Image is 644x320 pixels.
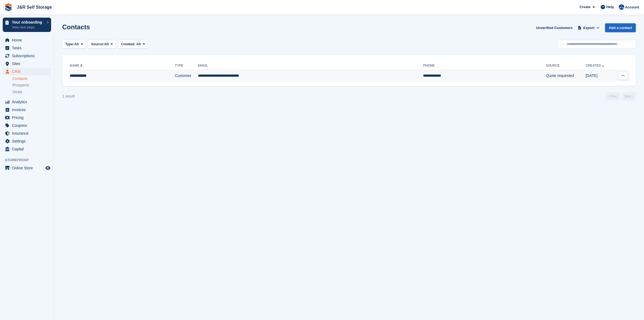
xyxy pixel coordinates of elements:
nav: Page [605,92,637,101]
p: View next steps [12,25,44,30]
a: menu [3,44,51,52]
button: Source: All [88,40,116,49]
p: Your onboarding [12,20,44,24]
a: menu [3,60,51,67]
span: CRM [12,68,44,75]
span: Online Store [12,164,44,172]
a: menu [3,114,51,121]
a: Created [586,64,605,67]
button: Created: All [118,40,148,49]
span: All [104,41,109,47]
a: Next [622,92,636,101]
a: Your onboarding View next steps [3,18,51,32]
a: menu [3,52,51,60]
span: Settings [12,137,44,145]
a: Name [70,64,84,67]
span: Sites [12,60,44,67]
th: Type [175,62,198,70]
h1: Contacts [62,23,90,31]
span: Home [12,36,44,44]
div: 1 result [62,93,75,99]
a: menu [3,106,51,114]
span: Tasks [12,44,44,52]
span: Analytics [12,98,44,106]
a: menu [3,164,51,172]
th: Phone [423,62,546,70]
td: Customer [175,70,198,82]
a: Unverified Customers [534,23,575,32]
a: menu [3,145,51,153]
span: Export [583,25,595,31]
a: Previous [606,92,620,101]
span: Coupons [12,122,44,129]
span: All [74,41,79,47]
span: Source: [91,41,104,47]
a: J&R Self Storage [15,3,54,12]
a: Deals [12,89,51,95]
span: Account [625,5,639,10]
span: Type: [65,41,74,47]
td: Quote requested [546,70,586,82]
span: Create [580,4,590,10]
span: Subscriptions [12,52,44,60]
span: Deals [12,89,22,95]
span: Created: [121,42,136,46]
th: Source [546,62,586,70]
a: Preview store [45,165,51,171]
span: Pricing [12,114,44,121]
a: Contacts [12,76,51,81]
a: menu [3,36,51,44]
span: Insurance [12,130,44,137]
th: Email [198,62,423,70]
span: Help [606,4,614,10]
button: Type: All [62,40,86,49]
span: Storefront [5,157,54,163]
button: Export [577,23,601,32]
td: [DATE] [586,70,613,82]
a: Add a contact [605,23,636,32]
span: Capital [12,145,44,153]
a: menu [3,98,51,106]
a: menu [3,122,51,129]
span: Invoices [12,106,44,114]
a: menu [3,137,51,145]
a: Prospects [12,82,51,88]
img: stora-icon-8386f47178a22dfd0bd8f6a31ec36ba5ce8667c1dd55bd0f319d3a0aa187defe.svg [4,3,12,11]
a: menu [3,68,51,75]
span: Prospects [12,83,29,88]
span: All [136,42,141,46]
a: menu [3,130,51,137]
img: Steve Revell [619,4,624,10]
